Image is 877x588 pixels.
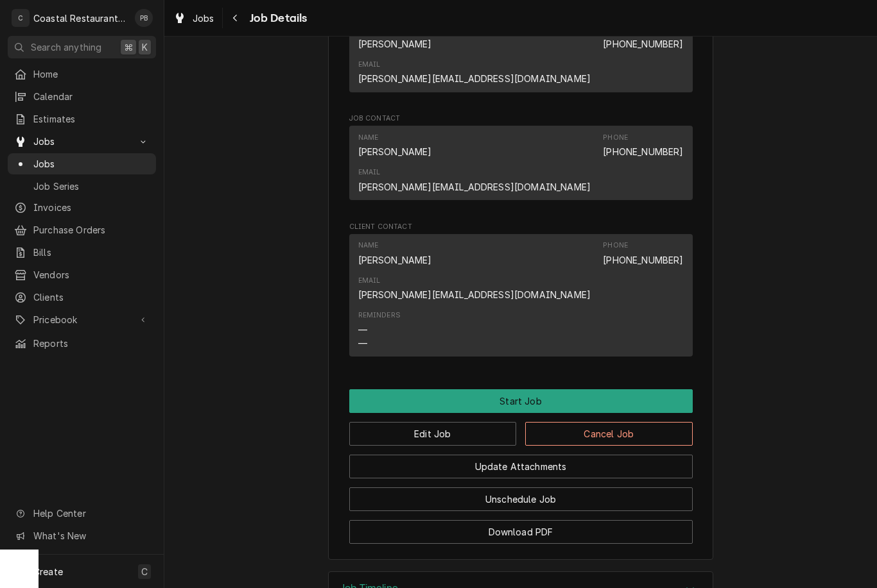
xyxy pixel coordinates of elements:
div: Button Group Row [349,446,693,478]
a: Vendors [8,264,156,285]
a: [PHONE_NUMBER] [603,38,683,49]
a: Jobs [168,8,220,29]
div: Email [358,167,591,193]
div: Phill Blush's Avatar [135,9,153,27]
span: Estimates [33,112,150,126]
div: Contact [349,126,693,200]
span: Create [33,566,63,577]
span: Vendors [33,268,150,281]
a: Go to Help Center [8,503,156,524]
span: Jobs [193,12,214,25]
div: Coastal Restaurant Repair [33,12,128,25]
div: Job Contact List [349,126,693,206]
span: Purchase Orders [33,223,150,237]
span: Clients [33,290,150,304]
span: Pricebook [33,313,130,326]
a: Invoices [8,197,156,218]
span: Job Details [246,10,308,27]
div: Job Reporter [349,6,693,98]
span: What's New [33,529,148,542]
div: Email [358,60,591,85]
span: Search anything [31,40,101,54]
div: Button Group Row [349,389,693,413]
div: Client Contact List [349,234,693,362]
div: Phone [603,133,628,143]
span: Job Series [33,180,150,193]
span: Calendar [33,90,150,103]
div: Phone [603,240,628,251]
button: Edit Job [349,422,517,446]
a: Bills [8,242,156,263]
a: [PHONE_NUMBER] [603,255,683,265]
div: Client Contact [349,222,693,362]
a: Calendar [8,86,156,107]
div: Contact [349,234,693,357]
button: Navigate back [225,8,246,28]
a: [PERSON_NAME][EMAIL_ADDRESS][DOMAIN_NAME] [358,73,591,84]
button: Unschedule Job [349,487,693,511]
a: Go to Jobs [8,131,156,152]
div: [PERSON_NAME] [358,37,432,51]
div: Email [358,276,381,286]
a: Go to Pricebook [8,309,156,330]
a: Go to What's New [8,525,156,546]
span: Client Contact [349,222,693,232]
div: Name [358,24,432,50]
span: Jobs [33,135,130,148]
div: — [358,323,367,337]
div: Job Reporter List [349,18,693,98]
div: Email [358,60,381,70]
span: K [142,40,148,54]
a: [PERSON_NAME][EMAIL_ADDRESS][DOMAIN_NAME] [358,181,591,192]
div: Email [358,167,381,178]
div: Button Group Row [349,478,693,511]
button: Search anything⌘K [8,36,156,58]
span: Job Contact [349,113,693,124]
span: Help Center [33,507,148,520]
div: Name [358,133,379,143]
div: Name [358,133,432,158]
a: Purchase Orders [8,219,156,240]
span: Reports [33,337,150,350]
div: [PERSON_NAME] [358,253,432,267]
a: Jobs [8,153,156,174]
div: Name [358,240,379,251]
div: Phone [603,240,683,266]
button: Update Attachments [349,455,693,478]
a: Clients [8,287,156,308]
div: [PERSON_NAME] [358,145,432,158]
div: Button Group [349,389,693,544]
span: ⌘ [124,40,133,54]
a: Job Series [8,176,156,197]
div: — [358,337,367,350]
span: Home [33,67,150,81]
div: Contact [349,18,693,92]
a: Home [8,63,156,85]
a: Reports [8,333,156,354]
div: Button Group Row [349,511,693,544]
button: Cancel Job [525,422,693,446]
div: Phone [603,24,683,50]
span: Invoices [33,201,150,214]
div: Email [358,276,591,301]
span: C [141,565,148,578]
a: Estimates [8,108,156,130]
span: Jobs [33,157,150,171]
button: Start Job [349,389,693,413]
span: Bills [33,246,150,259]
a: [PERSON_NAME][EMAIL_ADDRESS][DOMAIN_NAME] [358,289,591,300]
div: Reminders [358,310,401,349]
div: Phone [603,133,683,158]
button: Download PDF [349,520,693,544]
div: Job Contact [349,113,693,206]
div: Button Group Row [349,413,693,446]
div: Name [358,240,432,266]
div: PB [135,9,153,27]
a: [PHONE_NUMBER] [603,146,683,157]
div: Reminders [358,310,401,321]
div: C [12,9,30,27]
